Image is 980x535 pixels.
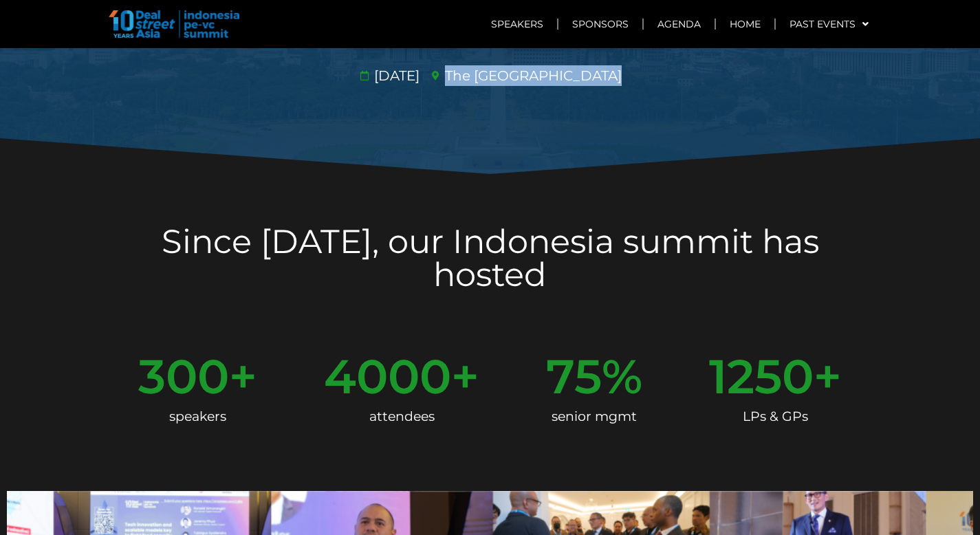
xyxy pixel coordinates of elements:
[138,353,229,400] span: 300
[814,353,842,400] span: +
[324,353,451,400] span: 4000
[105,225,875,291] h2: Since [DATE], our Indonesia summit has hosted
[371,65,420,86] span: [DATE]​
[324,400,479,433] div: attendees
[138,400,257,433] div: speakers
[451,353,479,400] span: +
[442,65,622,86] span: The [GEOGRAPHIC_DATA]​
[546,400,642,433] div: senior mgmt
[546,353,602,400] span: 75
[602,353,642,400] span: %
[709,400,842,433] div: LPs & GPs
[644,8,715,40] a: Agenda
[776,8,882,40] a: Past Events
[229,353,257,400] span: +
[558,8,642,40] a: Sponsors
[477,8,557,40] a: Speakers
[709,353,814,400] span: 1250
[716,8,774,40] a: Home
